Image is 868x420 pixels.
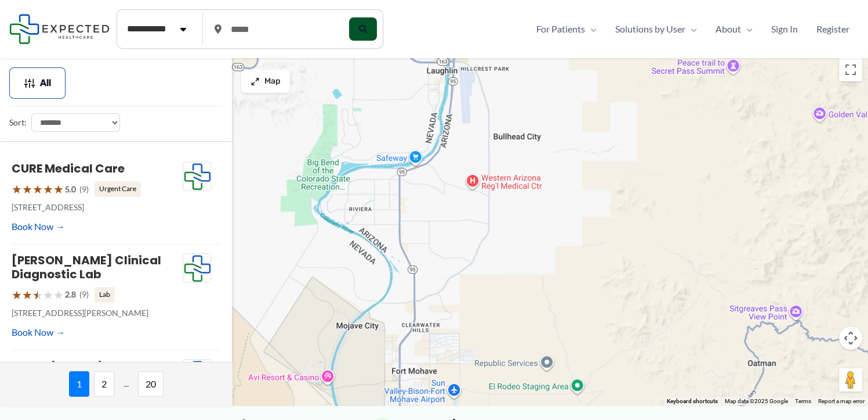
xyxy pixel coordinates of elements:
span: All [40,79,51,87]
span: ★ [43,178,53,200]
span: ★ [32,284,43,306]
span: Map data ©2025 Google [725,398,788,404]
a: Report a map error [818,398,865,404]
span: 2 [94,371,114,397]
img: Filter [24,77,35,89]
span: Menu Toggle [685,20,697,38]
span: 20 [138,371,164,397]
span: (9) [79,287,89,302]
span: ★ [32,178,43,200]
span: 1 [69,371,89,397]
p: [STREET_ADDRESS] [12,200,183,215]
span: ★ [22,284,32,306]
span: Map [264,77,281,87]
a: Register [807,20,859,38]
label: Sort: [9,115,27,130]
a: For PatientsMenu Toggle [527,20,606,38]
span: ★ [43,284,53,306]
span: Menu Toggle [585,20,597,38]
img: Expected Healthcare Logo [183,360,211,389]
span: ★ [12,284,22,306]
button: Map [241,70,290,93]
span: (9) [79,182,89,197]
a: Terms (opens in new tab) [795,398,811,404]
img: Expected Healthcare Logo [183,162,211,191]
span: Menu Toggle [741,20,753,38]
a: CURE Medical Care [12,160,125,177]
span: Solutions by User [615,20,685,38]
span: ★ [53,178,64,200]
a: Pace Diagnostics [12,358,115,374]
button: Drag Pegman onto the map to open Street View [839,368,862,392]
img: Expected Healthcare Logo [183,254,211,283]
a: Solutions by UserMenu Toggle [606,20,706,38]
span: ... [119,371,133,397]
button: Map camera controls [839,326,862,350]
p: [STREET_ADDRESS][PERSON_NAME] [12,306,183,321]
span: Urgent Care [95,181,141,196]
button: Toggle fullscreen view [839,58,862,81]
button: All [9,67,66,99]
a: [PERSON_NAME] Clinical Diagnostic Lab [12,252,161,282]
a: Sign In [762,20,807,38]
span: 5.0 [65,182,76,197]
img: Expected Healthcare Logo - side, dark font, small [9,14,110,44]
span: Lab [95,287,115,302]
a: Book Now [12,218,65,235]
a: AboutMenu Toggle [706,20,762,38]
button: Keyboard shortcuts [667,397,718,405]
span: ★ [12,178,22,200]
span: Register [816,20,849,38]
span: 2.8 [65,287,76,302]
span: ★ [22,178,32,200]
img: Maximize [250,77,260,86]
span: Sign In [771,20,798,38]
span: About [716,20,741,38]
span: ★ [53,284,64,306]
a: Book Now [12,324,65,341]
span: For Patients [536,20,585,38]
